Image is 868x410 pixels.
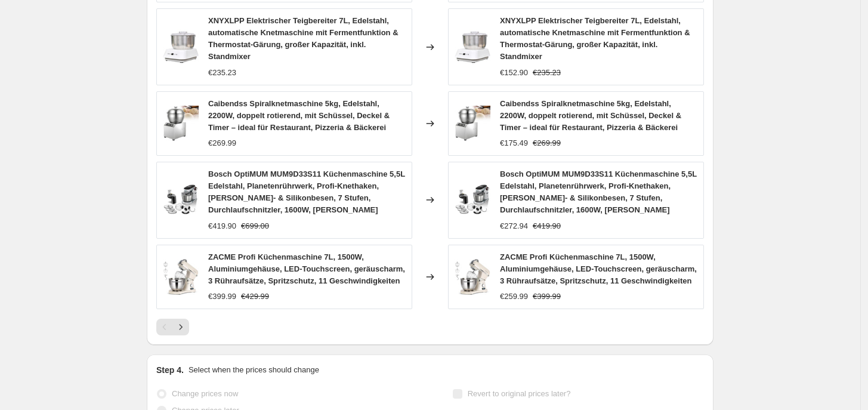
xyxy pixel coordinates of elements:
[241,220,269,232] strike: €699.00
[468,389,571,398] span: Revert to original prices later?
[533,137,561,149] strike: €269.99
[500,16,690,61] span: XNYXLPP Elektrischer Teigbereiter 7L, Edelstahl, automatische Knetmaschine mit Fermentfunktion & ...
[533,291,561,303] strike: €399.99
[241,291,269,303] strike: €429.99
[163,29,199,65] img: 51kbyeDNCaL_80x.jpg
[455,29,490,65] img: 51kbyeDNCaL_80x.jpg
[208,291,236,303] div: €399.99
[163,182,199,218] img: 71xTwvf3WTL_80x.jpg
[156,364,184,376] h2: Step 4.
[163,106,199,141] img: 41BpeVuPIjL_80x.jpg
[500,169,697,214] span: Bosch OptiMUM MUM9D33S11 Küchenmaschine 5,5L Edelstahl, Planetenrührwerk, Profi-Knethaken, [PERSO...
[172,319,189,335] button: Next
[500,220,528,232] div: €272.94
[500,99,681,132] span: Caibendss Spiralknetmaschine 5kg, Edelstahl, 2200W, doppelt rotierend, mit Schüssel, Deckel & Tim...
[172,389,238,398] span: Change prices now
[533,220,561,232] strike: €419.90
[455,106,490,141] img: 41BpeVuPIjL_80x.jpg
[455,182,490,218] img: 71xTwvf3WTL_80x.jpg
[533,67,561,79] strike: €235.23
[189,364,319,376] p: Select when the prices should change
[455,259,490,295] img: 61HiEnzUkML_80x.jpg
[208,137,236,149] div: €269.99
[208,252,405,285] span: ZACME Profi Küchenmaschine 7L, 1500W, Aluminiumgehäuse, LED-Touchscreen, geräuscharm, 3 Rühraufsä...
[500,291,528,303] div: €259.99
[208,169,405,214] span: Bosch OptiMUM MUM9D33S11 Küchenmaschine 5,5L Edelstahl, Planetenrührwerk, Profi-Knethaken, [PERSO...
[208,220,236,232] div: €419.90
[500,137,528,149] div: €175.49
[500,252,697,285] span: ZACME Profi Küchenmaschine 7L, 1500W, Aluminiumgehäuse, LED-Touchscreen, geräuscharm, 3 Rühraufsä...
[208,99,390,132] span: Caibendss Spiralknetmaschine 5kg, Edelstahl, 2200W, doppelt rotierend, mit Schüssel, Deckel & Tim...
[208,67,236,79] div: €235.23
[208,16,399,61] span: XNYXLPP Elektrischer Teigbereiter 7L, Edelstahl, automatische Knetmaschine mit Fermentfunktion & ...
[156,319,189,335] nav: Pagination
[500,67,528,79] div: €152.90
[163,259,199,295] img: 61HiEnzUkML_80x.jpg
